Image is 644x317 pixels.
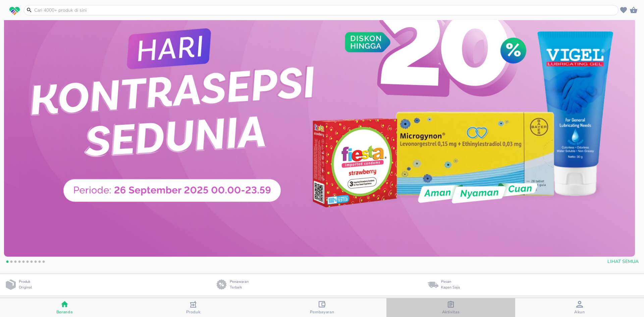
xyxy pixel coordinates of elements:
[32,259,39,266] button: 8
[574,309,585,315] span: Akun
[19,279,35,290] p: Produk Original
[16,259,23,266] button: 4
[20,259,27,266] button: 5
[442,309,460,315] span: Aktivitas
[56,309,73,315] span: Beranda
[230,279,251,290] p: Penawaran Terbaik
[186,309,201,315] span: Produk
[386,298,515,317] button: Aktivitas
[129,298,258,317] button: Produk
[28,259,35,266] button: 7
[4,259,11,266] button: 1
[24,259,31,266] button: 6
[9,7,20,15] img: logo_swiperx_s.bd005f3b.svg
[310,309,334,315] span: Pembayaran
[258,298,386,317] button: Pembayaran
[40,259,47,266] button: 10
[607,258,639,266] span: Lihat Semua
[441,279,460,290] p: Pesan Kapan Saja
[605,256,640,268] button: Lihat Semua
[36,259,43,266] button: 9
[8,259,15,266] button: 2
[34,7,617,14] input: Cari 4000+ produk di sini
[515,298,644,317] button: Akun
[12,259,19,266] button: 3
